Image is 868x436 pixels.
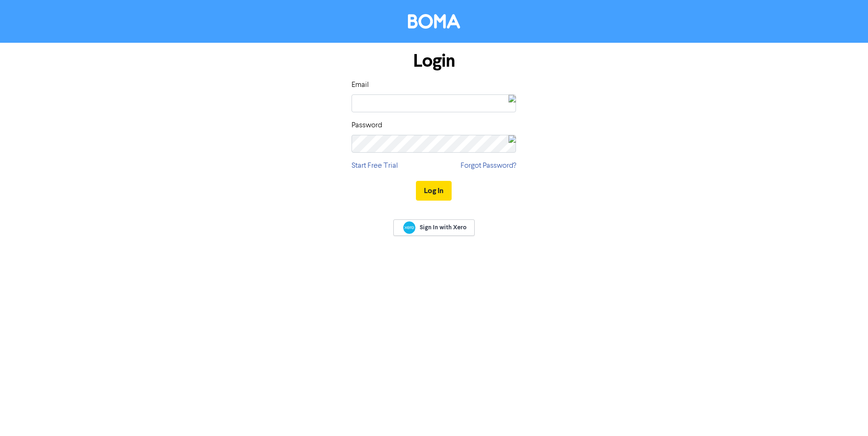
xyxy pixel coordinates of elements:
h1: Login [352,50,516,72]
label: Email [352,79,369,91]
span: Sign In with Xero [420,223,467,232]
label: Password [352,120,382,131]
a: Forgot Password? [461,160,516,171]
img: BOMA Logo [408,14,460,29]
a: Start Free Trial [352,160,398,171]
button: Log In [416,181,452,201]
a: Sign In with Xero [393,219,474,236]
img: Xero logo [403,221,415,234]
